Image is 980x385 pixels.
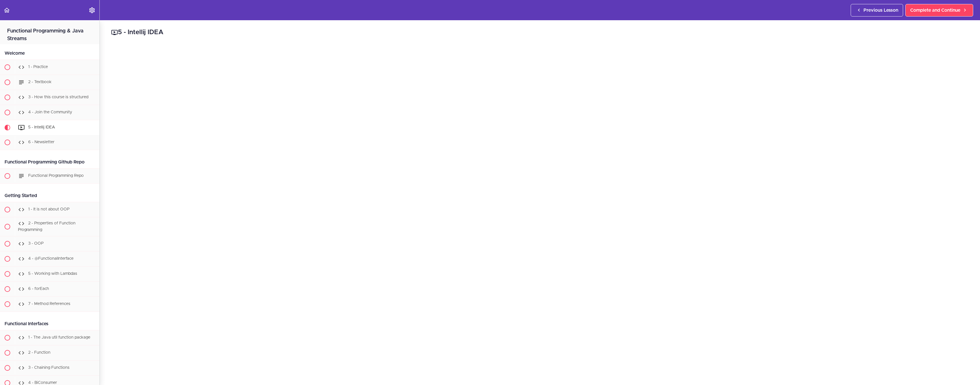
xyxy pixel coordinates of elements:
[28,95,88,99] span: 3 - How this course is structured
[111,28,969,37] h2: 5 - Intellij IDEA
[28,65,48,69] span: 1 - Practice
[28,125,55,129] span: 5 - Intellij IDEA
[905,4,973,17] a: Complete and Continue
[28,272,77,276] span: 5 - Working with Lambdas
[89,7,95,14] svg: Settings Menu
[28,335,90,339] span: 1 - The Java util function package
[28,366,70,370] span: 3 - Chaining Functions
[28,302,70,306] span: 7 - Method References
[851,4,903,17] a: Previous Lesson
[28,241,44,245] span: 3 - OOP
[28,140,54,144] span: 6 - Newsletter
[28,257,73,261] span: 4 - @FunctionalInterface
[28,351,50,355] span: 2 - Function
[863,7,898,14] span: Previous Lesson
[28,174,84,178] span: Functional Programming Repo
[18,221,75,232] span: 2 - Properties of Function Programming
[28,110,72,114] span: 4 - Join the Community
[28,80,52,84] span: 2 - Textbook
[910,7,960,14] span: Complete and Continue
[3,7,10,14] svg: Back to course curriculum
[28,381,57,385] span: 4 - BiConsumer
[28,287,49,291] span: 6 - forEach
[28,207,70,211] span: 1 - It is not about OOP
